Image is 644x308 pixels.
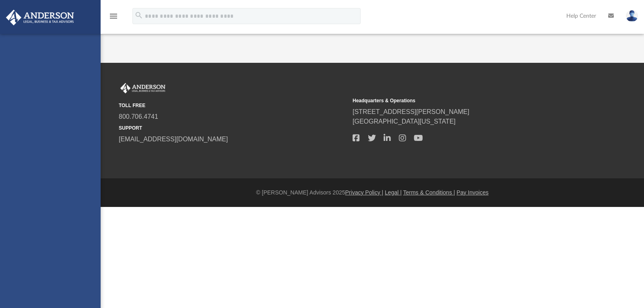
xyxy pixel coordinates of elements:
img: Anderson Advisors Platinum Portal [4,10,76,25]
a: Pay Invoices [456,189,488,196]
small: TOLL FREE [119,102,347,109]
img: Anderson Advisors Platinum Portal [119,83,167,93]
a: menu [109,15,118,21]
a: [GEOGRAPHIC_DATA][US_STATE] [353,118,456,125]
i: menu [109,11,118,21]
small: Headquarters & Operations [353,97,581,104]
i: search [134,11,143,20]
a: [EMAIL_ADDRESS][DOMAIN_NAME] [119,136,228,143]
small: SUPPORT [119,124,347,132]
a: Privacy Policy | [345,189,384,196]
a: Legal | [385,189,402,196]
img: User Pic [626,10,638,22]
a: 800.706.4741 [119,113,158,120]
a: Terms & Conditions | [403,189,455,196]
div: © [PERSON_NAME] Advisors 2025 [101,188,644,197]
a: [STREET_ADDRESS][PERSON_NAME] [353,108,469,115]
